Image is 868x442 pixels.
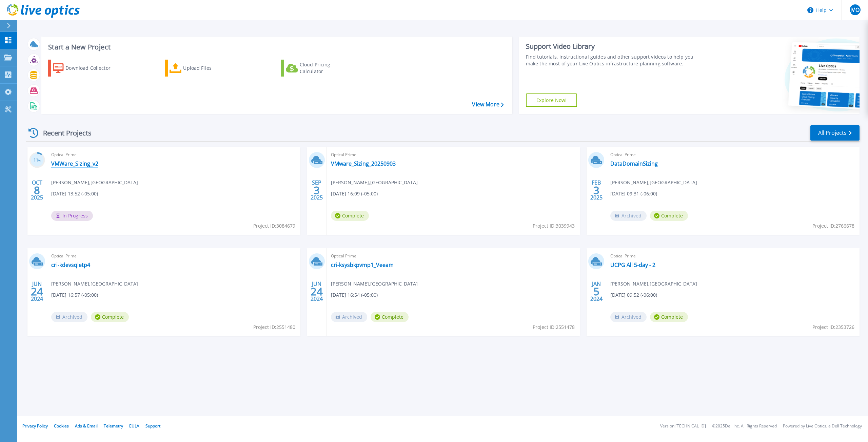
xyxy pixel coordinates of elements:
a: All Projects [810,125,860,141]
span: Complete [650,312,688,322]
li: © 2025 Dell Inc. All Rights Reserved [712,424,777,428]
span: Optical Prime [51,252,296,260]
span: % [38,159,41,162]
div: JUN 2024 [310,279,323,304]
li: Version: [TECHNICAL_ID] [660,424,706,428]
span: [DATE] 09:52 (-06:00) [610,291,657,299]
a: Privacy Policy [22,423,48,429]
span: Optical Prime [331,151,576,159]
div: Upload Files [183,61,237,75]
a: View More [472,101,504,108]
span: 8 [34,187,40,193]
div: Download Collector [65,61,120,75]
h3: Start a New Project [48,43,504,51]
span: [DATE] 16:09 (-05:00) [331,190,378,197]
span: Archived [610,211,647,221]
span: Archived [51,312,87,322]
a: EULA [129,423,139,429]
span: 5 [593,289,599,294]
span: Archived [331,312,367,322]
span: [PERSON_NAME] , [GEOGRAPHIC_DATA] [331,280,418,288]
a: UCPG All 5-day - 2 [610,261,655,268]
div: Cloud Pricing Calculator [300,61,354,75]
span: 24 [31,289,43,294]
span: 3 [593,187,599,193]
span: Project ID: 3084679 [253,222,295,230]
div: JAN 2024 [590,279,603,304]
span: Project ID: 2353726 [812,323,854,331]
div: Recent Projects [26,125,101,141]
span: Optical Prime [610,252,855,260]
span: Optical Prime [610,151,855,159]
span: JVO [850,7,859,13]
li: Powered by Live Optics, a Dell Technology [783,424,862,428]
span: [DATE] 13:52 (-05:00) [51,190,98,197]
a: Download Collector [48,60,124,77]
span: Optical Prime [51,151,296,159]
a: DataDomainSizing [610,160,658,167]
span: [PERSON_NAME] , [GEOGRAPHIC_DATA] [610,280,697,288]
div: Support Video Library [526,42,702,51]
span: [DATE] 16:54 (-05:00) [331,291,378,299]
div: FEB 2025 [590,178,603,203]
div: JUN 2024 [31,279,43,304]
span: [DATE] 09:31 (-06:00) [610,190,657,197]
span: 24 [311,289,323,294]
span: In Progress [51,211,93,221]
span: Complete [371,312,409,322]
span: Archived [610,312,647,322]
span: Project ID: 2551480 [253,323,295,331]
h3: 11 [29,156,45,164]
span: [PERSON_NAME] , [GEOGRAPHIC_DATA] [51,280,138,288]
span: [DATE] 16:57 (-05:00) [51,291,98,299]
a: Support [145,423,160,429]
div: SEP 2025 [310,178,323,203]
span: Project ID: 2766678 [812,222,854,230]
a: Cloud Pricing Calculator [281,60,357,77]
div: Find tutorials, instructional guides and other support videos to help you make the most of your L... [526,54,702,67]
a: Ads & Email [75,423,98,429]
span: Complete [331,211,369,221]
span: Complete [650,211,688,221]
span: Project ID: 2551478 [533,323,575,331]
span: Project ID: 3039943 [533,222,575,230]
a: VMWare_Sizing_v2 [51,160,98,167]
a: Upload Files [165,60,240,77]
span: [PERSON_NAME] , [GEOGRAPHIC_DATA] [331,179,418,186]
a: Telemetry [104,423,123,429]
span: [PERSON_NAME] , [GEOGRAPHIC_DATA] [610,179,697,186]
div: OCT 2025 [31,178,43,203]
span: Optical Prime [331,252,576,260]
a: VMware_Sizing_20250903 [331,160,396,167]
span: Complete [91,312,129,322]
a: Explore Now! [526,93,577,107]
span: 3 [314,187,320,193]
a: Cookies [54,423,69,429]
span: [PERSON_NAME] , [GEOGRAPHIC_DATA] [51,179,138,186]
a: cri-ksysbkpvmp1_Veeam [331,261,394,268]
a: cri-kdevsqletp4 [51,261,90,268]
